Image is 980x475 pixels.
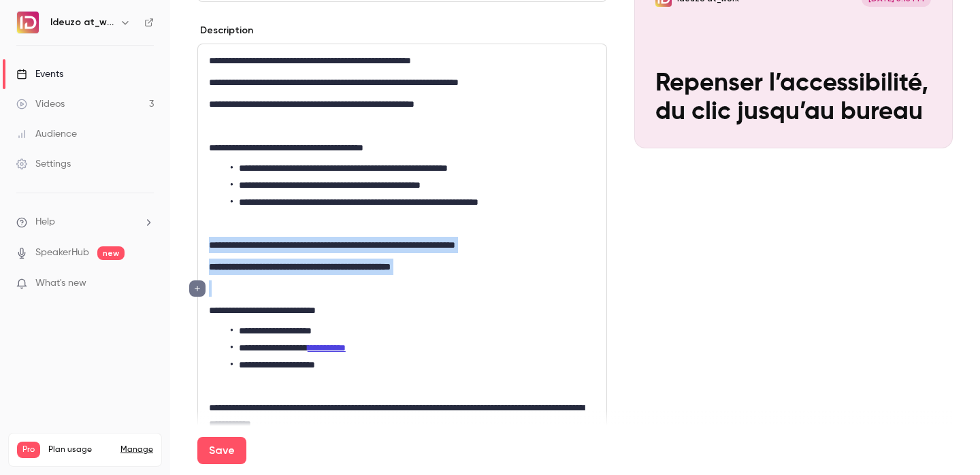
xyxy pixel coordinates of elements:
div: Events [16,67,63,81]
span: Plan usage [48,444,112,455]
span: What's new [35,276,86,291]
div: Videos [16,97,65,111]
a: SpeakerHub [35,246,89,260]
label: Description [197,24,253,37]
iframe: Noticeable Trigger [137,278,154,290]
div: Settings [16,157,71,171]
h6: Ideuzo at_work [50,16,114,29]
a: Manage [120,444,153,455]
img: Ideuzo at_work [17,12,39,33]
span: Pro [17,442,40,458]
span: Help [35,215,55,229]
button: Save [197,437,246,464]
span: new [97,246,125,260]
div: Audience [16,127,77,141]
section: description [197,44,607,468]
div: editor [198,44,606,468]
li: help-dropdown-opener [16,215,154,229]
